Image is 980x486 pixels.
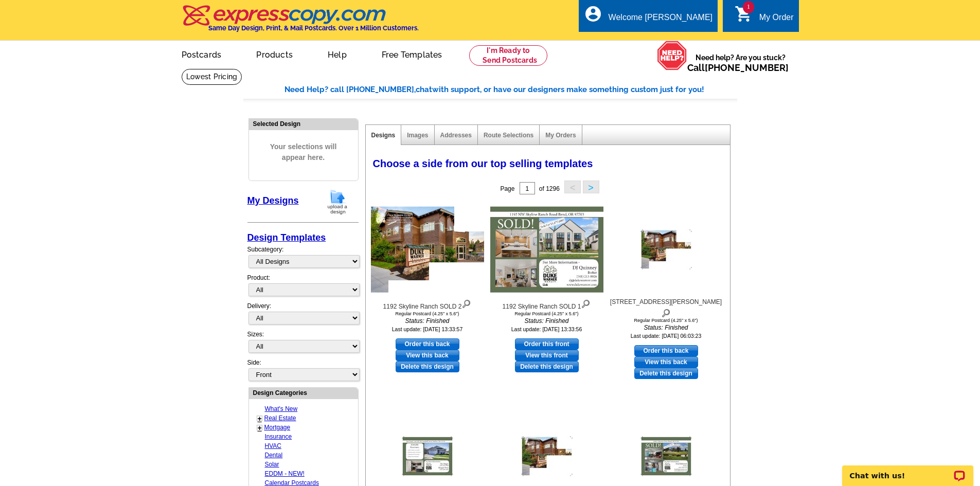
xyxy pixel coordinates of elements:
[634,345,698,356] a: use this design
[564,181,581,193] button: <
[835,454,980,486] iframe: LiveChat chat widget
[584,5,602,23] i: account_circle
[371,316,484,326] i: Status: Finished
[265,470,305,477] a: EDDM - NEW!
[371,311,484,316] div: Regular Postcard (4.25" x 5.6")
[631,333,702,339] small: Last update: [DATE] 06:03:23
[247,245,359,273] div: Subcategory:
[661,307,671,318] img: view design details
[416,85,432,94] span: chat
[247,273,359,301] div: Product:
[735,11,794,24] a: 1 shopping_cart My Order
[249,119,358,129] div: Selected Design
[371,297,484,311] div: 1192 Skyline Ranch SOLD 2
[311,42,363,66] a: Help
[539,185,560,192] span: of 1296
[515,338,579,350] a: use this design
[247,301,359,330] div: Delivery:
[640,436,692,476] img: 64925 Valeview Drive SOLD 1
[634,356,698,368] a: View this back
[264,424,291,431] a: Mortgage
[461,297,471,309] img: view design details
[264,415,296,422] a: Real Estate
[265,405,298,412] a: What's New
[208,24,419,32] h4: Same Day Design, Print, & Mail Postcards. Over 1 Million Customers.
[609,13,712,27] div: Welcome [PERSON_NAME]
[515,361,579,372] a: Delete this design
[759,13,794,27] div: My Order
[490,311,603,316] div: Regular Postcard (4.25" x 5.6")
[240,42,309,66] a: Products
[687,62,789,73] span: Call
[182,12,419,32] a: Same Day Design, Print, & Mail Postcards. Over 1 Million Customers.
[258,415,262,423] a: +
[165,42,238,66] a: Postcards
[511,326,582,332] small: Last update: [DATE] 13:33:56
[402,436,453,476] img: 643 NE McCampbell Street LISTED 1
[515,350,579,361] a: View this front
[373,158,593,169] span: Choose a side from our top selling templates
[247,358,359,382] div: Side:
[249,388,358,398] div: Design Categories
[610,318,723,323] div: Regular Postcard (4.25" x 5.6")
[265,452,283,459] a: Dental
[484,132,533,139] a: Route Selections
[371,132,396,139] a: Designs
[247,330,359,358] div: Sizes:
[490,297,603,311] div: 1192 Skyline Ranch SOLD 1
[490,207,603,293] img: 1192 Skyline Ranch SOLD 1
[705,62,789,73] a: [PHONE_NUMBER]
[265,461,279,468] a: Solar
[610,323,723,332] i: Status: Finished
[610,297,723,318] div: [STREET_ADDRESS][PERSON_NAME]
[371,207,484,293] img: 1192 Skyline Ranch SOLD 2
[396,350,459,361] a: View this back
[407,132,428,139] a: Images
[265,442,281,449] a: HVAC
[440,132,472,139] a: Addresses
[396,361,459,372] a: Delete this design
[324,189,351,215] img: upload-design
[687,52,794,73] span: Need help? Are you stuck?
[265,433,292,440] a: Insurance
[365,42,459,66] a: Free Templates
[284,84,737,96] div: Need Help? call [PHONE_NUMBER], with support, or have our designers make something custom just fo...
[257,131,350,173] span: Your selections will appear here.
[640,229,692,269] img: 643 NE McCampbell Street LISTED 2
[521,436,573,476] img: 64925 Valeview Drive SOLD 2
[500,185,514,192] span: Page
[258,424,262,432] a: +
[396,338,459,350] a: use this design
[634,368,698,379] a: Delete this design
[583,181,599,193] button: >
[490,316,603,326] i: Status: Finished
[392,326,463,332] small: Last update: [DATE] 13:33:57
[247,195,299,206] a: My Designs
[247,232,326,243] a: Design Templates
[581,297,591,309] img: view design details
[735,5,753,23] i: shopping_cart
[657,41,687,70] img: help
[743,1,754,13] span: 1
[545,132,576,139] a: My Orders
